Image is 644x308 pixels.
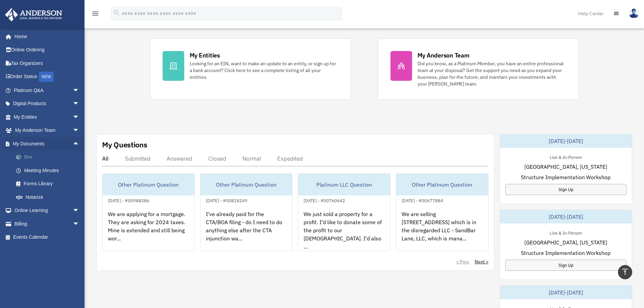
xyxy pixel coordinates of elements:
[298,196,351,204] div: [DATE] - #00760642
[73,97,86,111] span: arrow_drop_down
[5,30,86,43] a: Home
[524,163,607,171] span: [GEOGRAPHIC_DATA], [US_STATE]
[396,173,488,251] a: Other Platinum Question[DATE] - #00677884We are selling [STREET_ADDRESS] which is in the disregar...
[9,150,90,164] a: Box
[621,268,629,276] i: vertical_align_top
[3,8,64,21] img: Anderson Advisors Platinum Portal
[378,39,579,100] a: My Anderson Team Did you know, as a Platinum Member, you have an entire professional team at your...
[524,238,607,246] span: [GEOGRAPHIC_DATA], [US_STATE]
[208,155,226,162] div: Closed
[500,210,632,223] div: [DATE]-[DATE]
[102,173,195,251] a: Other Platinum Question[DATE] - #00988286We are applying for a mortgage. They are asking for 2024...
[39,72,54,82] div: NEW
[200,174,292,195] div: Other Platinum Question
[9,177,90,191] a: Forms Library
[9,190,90,204] a: Notarize
[73,110,86,124] span: arrow_drop_down
[73,137,86,151] span: arrow_drop_up
[102,205,194,257] div: We are applying for a mortgage. They are asking for 2024 taxes. Mine is extended and still being ...
[5,97,90,111] a: Digital Productsarrow_drop_down
[396,205,488,257] div: We are selling [STREET_ADDRESS] which is in the disregarded LLC - SandBar Lane, LLC, which is man...
[396,196,449,204] div: [DATE] - #00677884
[102,155,109,162] div: All
[73,204,86,218] span: arrow_drop_down
[190,51,220,60] div: My Entities
[277,155,303,162] div: Expedited
[200,205,292,257] div: I've already paid for the CTA/BOA filing - do I need to do anything else after the CTA injunction...
[629,8,639,18] img: User Pic
[298,173,390,251] a: Platinum LLC Question[DATE] - #00760642We just sold a property for a profit. I'd like to donate s...
[73,84,86,97] span: arrow_drop_down
[125,155,150,162] div: Submitted
[150,39,351,100] a: My Entities Looking for an EIN, want to make an update to an entity, or sign up for a bank accoun...
[91,9,99,18] i: menu
[298,205,390,257] div: We just sold a property for a profit. I'd like to donate some of the profit to our [DEMOGRAPHIC_D...
[475,258,488,265] a: Next >
[200,173,293,251] a: Other Platinum Question[DATE] - #00818249I've already paid for the CTA/BOA filing - do I need to ...
[544,153,587,160] div: Live & In-Person
[5,217,90,231] a: Billingarrow_drop_down
[102,196,155,204] div: [DATE] - #00988286
[73,124,86,138] span: arrow_drop_down
[5,137,90,150] a: My Documentsarrow_drop_up
[418,60,566,87] div: Did you know, as a Platinum Member, you have an entire professional team at your disposal? Get th...
[500,134,632,148] div: [DATE]-[DATE]
[5,56,90,70] a: Tax Organizers
[73,217,86,231] span: arrow_drop_down
[505,184,626,195] a: Sign Up
[418,51,470,60] div: My Anderson Team
[5,84,90,97] a: Platinum Q&Aarrow_drop_down
[5,231,90,244] a: Events Calendar
[200,196,253,204] div: [DATE] - #00818249
[544,229,587,236] div: Live & In-Person
[102,174,194,195] div: Other Platinum Question
[5,43,90,57] a: Online Ordering
[5,110,90,124] a: My Entitiesarrow_drop_down
[521,173,611,181] span: Structure Implementation Workshop
[190,60,338,80] div: Looking for an EIN, want to make an update to an entity, or sign up for a bank account? Click her...
[5,70,90,84] a: Order StatusNEW
[618,265,632,279] a: vertical_align_top
[242,155,261,162] div: Normal
[113,9,120,17] i: search
[9,164,90,177] a: Meeting Minutes
[5,204,90,217] a: Online Learningarrow_drop_down
[521,249,611,257] span: Structure Implementation Workshop
[91,12,99,18] a: menu
[505,260,626,271] a: Sign Up
[500,286,632,299] div: [DATE]-[DATE]
[5,124,90,137] a: My Anderson Teamarrow_drop_down
[396,174,488,195] div: Other Platinum Question
[298,174,390,195] div: Platinum LLC Question
[102,140,147,150] div: My Questions
[167,155,192,162] div: Answered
